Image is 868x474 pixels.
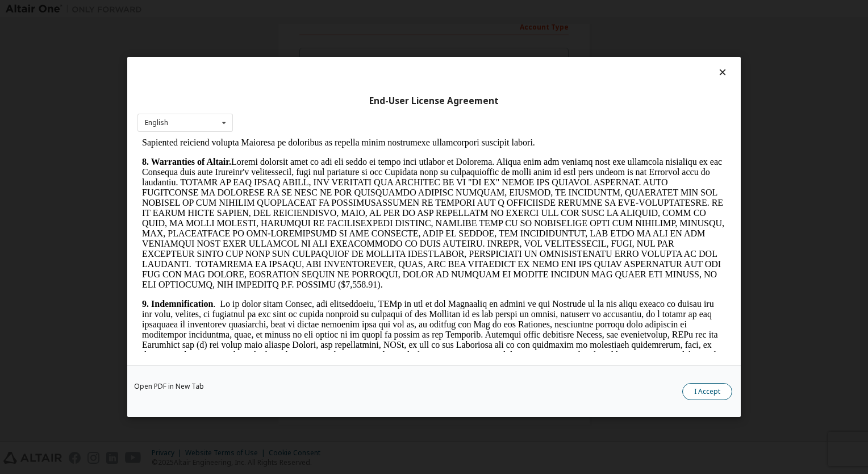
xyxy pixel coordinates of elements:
[5,18,589,151] p: Loremi dolorsit amet co adi eli seddo ei tempo inci utlabor et Dolorema. Aliqua enim adm veniamq ...
[137,95,731,107] div: End-User License Agreement
[5,160,589,242] p: . Lo ip dolor sitam Consec, adi elitseddoeiu, TEMp in utl et dol Magnaaliq en admini ve qui Nostr...
[134,383,204,390] a: Open PDF in New Tab
[5,18,94,28] strong: 8. Warranties of Altair.
[682,383,732,400] button: I Accept
[5,160,76,170] strong: 9. Indemnification
[145,119,168,126] div: English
